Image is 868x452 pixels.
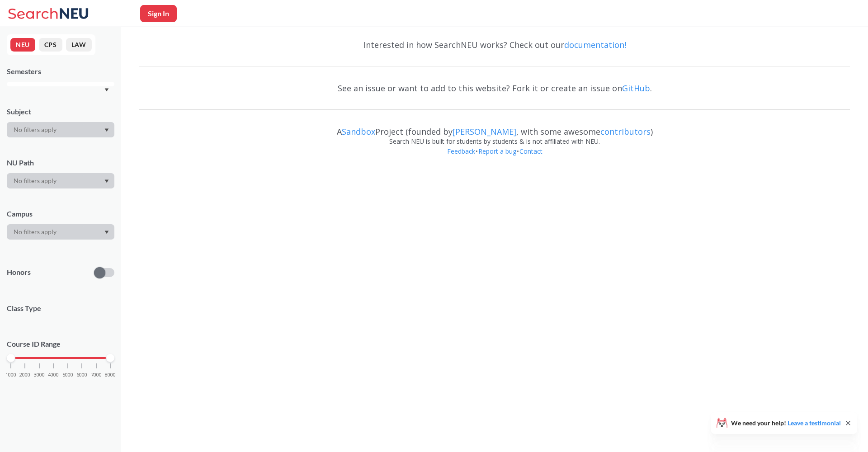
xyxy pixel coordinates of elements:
[104,179,109,183] svg: Dropdown arrow
[139,32,850,58] div: Interested in how SearchNEU works? Check out our
[7,173,114,188] div: Dropdown arrow
[62,372,73,377] span: 5000
[7,158,114,168] div: NU Path
[7,107,114,117] div: Subject
[104,231,109,234] svg: Dropdown arrow
[91,372,102,377] span: 7000
[39,38,62,52] button: CPS
[139,137,850,146] div: Search NEU is built for students by students & is not affiliated with NEU.
[7,267,31,278] p: Honors
[453,126,516,137] a: [PERSON_NAME]
[447,147,476,155] a: Feedback
[104,128,109,132] svg: Dropdown arrow
[478,147,517,155] a: Report a bug
[34,372,45,377] span: 3000
[7,339,114,349] p: Course ID Range
[7,303,114,313] span: Class Type
[66,38,92,52] button: LAW
[788,419,841,427] a: Leave a testimonial
[600,126,651,137] a: contributors
[76,372,87,377] span: 6000
[622,83,650,94] a: GitHub
[19,372,30,377] span: 2000
[7,122,114,137] div: Dropdown arrow
[139,118,850,137] div: A Project (founded by , with some awesome )
[5,372,16,377] span: 1000
[731,420,841,426] span: We need your help!
[139,75,850,101] div: See an issue or want to add to this website? Fork it or create an issue on .
[7,66,114,76] div: Semesters
[10,38,35,52] button: NEU
[519,147,543,155] a: Contact
[140,5,177,22] button: Sign In
[48,372,59,377] span: 4000
[139,146,850,170] div: • •
[7,224,114,240] div: Dropdown arrow
[105,372,116,377] span: 8000
[564,39,626,50] a: documentation!
[342,126,375,137] a: Sandbox
[104,88,109,92] svg: Dropdown arrow
[7,209,114,219] div: Campus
